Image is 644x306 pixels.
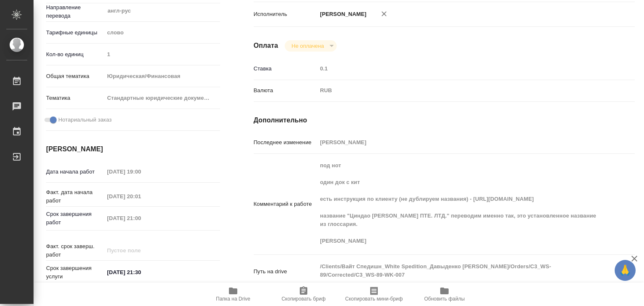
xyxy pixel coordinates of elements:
span: Обновить файлы [424,296,465,302]
input: Пустое поле [317,136,603,148]
div: Юридическая/Финансовая [104,69,220,83]
div: Не оплачена [285,40,336,52]
span: Скопировать бриф [281,296,325,302]
button: Удалить исполнителя [375,5,393,23]
button: Папка на Drive [198,283,268,306]
input: Пустое поле [104,244,177,257]
div: RUB [317,83,603,98]
span: Папка на Drive [216,296,250,302]
p: Кол-во единиц [46,50,104,59]
p: [PERSON_NAME] [317,10,366,18]
p: Срок завершения работ [46,210,104,227]
h4: [PERSON_NAME] [46,144,220,154]
button: 🙏 [615,260,636,281]
p: Путь на drive [254,267,317,276]
button: Скопировать мини-бриф [339,283,409,306]
input: ✎ Введи что-нибудь [104,266,177,278]
p: Последнее изменение [254,138,317,147]
p: Ставка [254,65,317,73]
h4: Дополнительно [254,115,635,125]
p: Направление перевода [46,3,104,20]
input: Пустое поле [104,48,220,60]
p: Факт. дата начала работ [46,188,104,205]
button: Не оплачена [289,42,326,49]
span: 🙏 [618,262,632,279]
textarea: под нот один док с кит есть инструкция по клиенту (не дублируем названия) - [URL][DOMAIN_NAME] на... [317,158,603,248]
textarea: /Clients/Вайт Спедишн_White Spedition_Давыденко [PERSON_NAME]/Orders/C3_WS-89/Corrected/C3_WS-89-... [317,259,603,282]
span: Скопировать мини-бриф [345,296,402,302]
p: Валюта [254,86,317,95]
h4: Оплата [254,41,278,51]
p: Комментарий к работе [254,200,317,208]
p: Исполнитель [254,10,317,18]
p: Тематика [46,94,104,102]
span: Нотариальный заказ [58,116,112,124]
p: Тарифные единицы [46,29,104,37]
div: слово [104,26,220,40]
input: Пустое поле [104,212,177,224]
button: Обновить файлы [409,283,480,306]
p: Дата начала работ [46,168,104,176]
p: Факт. срок заверш. работ [46,242,104,259]
input: Пустое поле [104,166,177,178]
p: Срок завершения услуги [46,264,104,281]
input: Пустое поле [317,62,603,75]
input: Пустое поле [104,190,177,202]
button: Скопировать бриф [268,283,339,306]
p: Общая тематика [46,72,104,80]
div: Стандартные юридические документы, договоры, уставы [104,91,220,105]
